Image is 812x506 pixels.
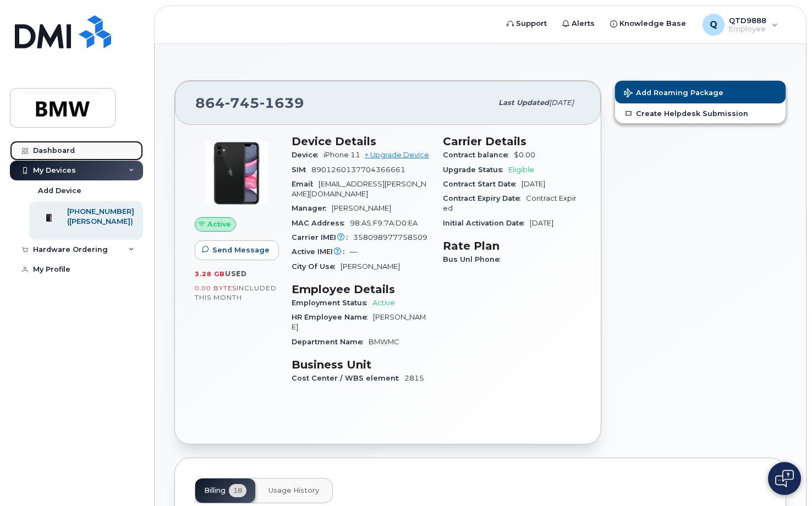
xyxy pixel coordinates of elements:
h3: Rate Plan [443,239,581,252]
span: [PERSON_NAME] [332,204,391,212]
span: 3.28 GB [195,270,225,278]
span: Eligible [508,166,534,174]
span: Add Roaming Package [624,89,723,99]
span: iPhone 11 [323,151,360,159]
h3: Employee Details [292,283,430,296]
span: Active [372,299,395,307]
span: 8901260137704366661 [311,166,405,174]
span: 1639 [260,95,304,111]
span: Last updated [498,98,549,107]
span: Cost Center / WBS element [292,374,404,382]
span: 2815 [404,374,424,382]
img: iPhone_11.jpg [204,140,270,206]
a: Create Helpdesk Submission [615,103,786,123]
span: [DATE] [549,98,574,107]
span: City Of Use [292,262,341,271]
h3: Carrier Details [443,135,581,148]
span: SIM [292,166,311,174]
span: HR Employee Name [292,313,373,321]
span: Contract balance [443,151,514,159]
span: Active IMEI [292,248,350,256]
span: Contract Expiry Date [443,194,526,202]
span: Contract Start Date [443,180,522,188]
button: Send Message [195,240,279,260]
h3: Device Details [292,135,430,148]
span: 98:A5:F9:7A:D0:EA [350,219,418,227]
span: 745 [225,95,260,111]
span: used [225,269,247,278]
span: Send Message [212,245,270,255]
span: $0.00 [514,151,535,159]
span: Device [292,151,323,159]
span: Employment Status [292,299,372,307]
span: Manager [292,204,332,212]
span: Email [292,180,319,188]
span: 358098977758509 [353,233,427,241]
span: 0.00 Bytes [195,284,237,292]
span: Department Name [292,338,369,346]
span: Carrier IMEI [292,233,353,241]
span: [DATE] [530,219,553,227]
span: [PERSON_NAME] [341,262,400,271]
span: MAC Address [292,219,350,227]
span: Upgrade Status [443,166,508,174]
span: Active [207,219,231,229]
h3: Business Unit [292,358,430,371]
span: BMWMC [369,338,399,346]
span: [EMAIL_ADDRESS][PERSON_NAME][DOMAIN_NAME] [292,180,426,198]
span: 864 [195,95,304,111]
span: Bus Unl Phone [443,255,506,263]
span: Usage History [268,486,319,495]
a: + Upgrade Device [365,151,429,159]
span: — [350,248,357,256]
span: Initial Activation Date [443,219,530,227]
button: Add Roaming Package [615,81,786,103]
span: [DATE] [522,180,545,188]
img: Open chat [775,470,794,487]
